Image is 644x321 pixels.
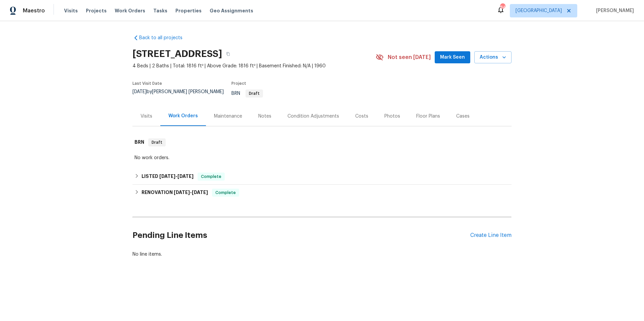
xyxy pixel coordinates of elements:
span: Actions [480,53,506,62]
h6: LISTED [142,173,194,181]
span: Geo Assignments [210,7,253,14]
span: Visits [64,7,78,14]
div: Create Line Item [470,232,512,239]
div: by [PERSON_NAME] [PERSON_NAME] [132,89,231,102]
div: No work orders. [135,154,509,161]
div: Photos [384,113,400,120]
div: RENOVATION [DATE]-[DATE]Complete [132,185,512,201]
div: Notes [258,113,271,120]
span: Maestro [23,7,45,14]
span: Complete [198,173,224,180]
span: Draft [246,91,262,95]
a: Back to all projects [132,35,197,41]
div: BRN Draft [132,132,512,153]
h2: [STREET_ADDRESS] [132,51,222,57]
div: 84 [500,4,505,11]
span: [GEOGRAPHIC_DATA] [516,7,562,14]
span: Tasks [153,8,167,13]
span: Not seen [DATE] [388,54,431,61]
span: Last Visit Date [132,81,162,85]
div: Floor Plans [416,113,440,120]
span: [DATE] [132,89,147,94]
span: [DATE] [177,174,194,179]
span: Project [231,81,246,85]
span: Complete [213,189,238,196]
button: Copy Address [222,48,234,60]
span: [DATE] [174,190,190,195]
span: [PERSON_NAME] [593,7,634,14]
span: Projects [86,7,107,14]
button: Actions [474,51,512,64]
div: Costs [355,113,368,120]
span: Draft [149,139,165,146]
span: 4 Beds | 2 Baths | Total: 1816 ft² | Above Grade: 1816 ft² | Basement Finished: N/A | 1960 [132,63,376,69]
div: Maintenance [214,113,242,120]
div: No line items. [132,251,512,258]
span: Properties [175,7,202,14]
h2: Pending Line Items [132,220,470,251]
span: Mark Seen [440,53,465,62]
span: BRN [231,91,263,96]
span: [DATE] [159,174,175,179]
div: Visits [141,113,152,120]
div: Condition Adjustments [287,113,339,120]
span: Work Orders [115,7,145,14]
h6: RENOVATION [142,189,208,197]
span: - [174,190,208,195]
span: - [159,174,194,179]
div: Work Orders [168,113,198,119]
div: Cases [456,113,470,120]
div: LISTED [DATE]-[DATE]Complete [132,169,512,185]
h6: BRN [135,138,144,146]
span: [DATE] [192,190,208,195]
button: Mark Seen [435,51,470,64]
